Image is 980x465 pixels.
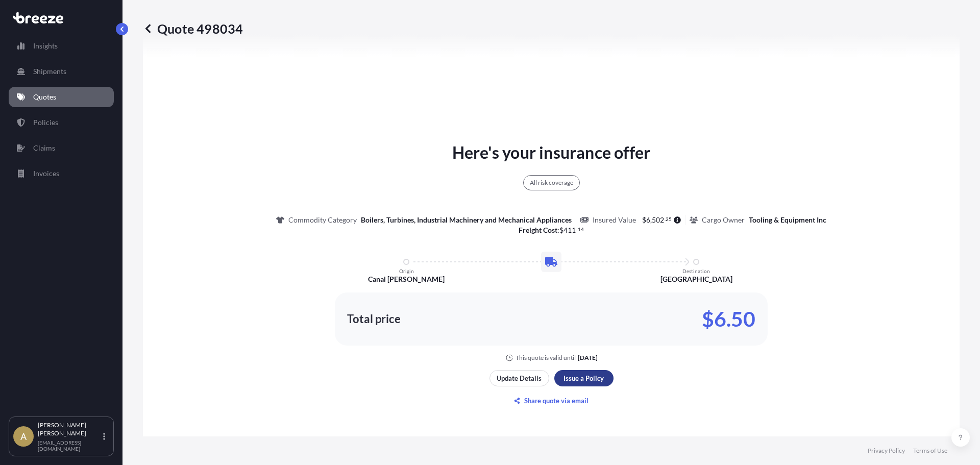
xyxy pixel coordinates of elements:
a: Privacy Policy [868,447,905,455]
p: Shipments [33,66,66,77]
p: This quote is valid until [516,354,576,362]
span: 502 [652,216,664,224]
p: Boilers, Turbines, Industrial Machinery and Mechanical Appliances [361,215,572,225]
span: 6 [646,216,650,224]
p: Commodity Category [288,215,357,225]
p: Invoices [33,168,59,179]
a: Shipments [9,61,114,82]
span: . [576,228,577,231]
p: Insights [33,41,58,51]
p: : [519,225,584,235]
p: Cargo Owner [702,215,745,225]
p: Update Details [497,373,542,383]
p: Tooling & Equipment Inc [749,215,826,225]
span: $ [559,227,563,234]
p: [DATE] [578,354,598,362]
a: Claims [9,138,114,158]
p: Quote 498034 [143,20,243,37]
a: Policies [9,112,114,133]
p: Issue a Policy [563,373,604,383]
p: Origin [399,268,414,274]
p: Policies [33,117,58,128]
p: Total price [347,314,401,324]
b: Freight Cost [519,226,557,234]
span: $ [642,216,646,224]
p: $6.50 [702,311,755,327]
button: Update Details [489,370,549,386]
a: Terms of Use [913,447,947,455]
a: Invoices [9,163,114,184]
p: Canal [PERSON_NAME] [368,274,445,284]
button: Share quote via email [489,393,614,409]
p: Quotes [33,92,56,102]
p: Claims [33,143,55,153]
p: [EMAIL_ADDRESS][DOMAIN_NAME] [38,439,101,452]
p: Destination [682,268,710,274]
p: Here's your insurance offer [452,140,650,165]
span: 25 [666,217,672,221]
button: Issue a Policy [554,370,614,386]
a: Insights [9,36,114,56]
p: [PERSON_NAME] [PERSON_NAME] [38,421,101,437]
span: . [665,217,666,221]
p: Share quote via email [524,396,589,406]
div: All risk coverage [523,175,580,190]
p: Insured Value [593,215,636,225]
span: 411 [563,227,576,234]
a: Quotes [9,87,114,107]
span: A [20,431,27,442]
span: , [650,216,652,224]
p: [GEOGRAPHIC_DATA] [660,274,732,284]
span: 14 [578,228,584,231]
